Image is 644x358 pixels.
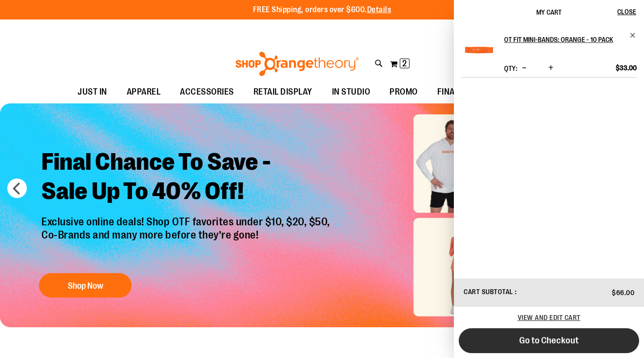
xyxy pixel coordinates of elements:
a: FINAL PUSH SALE [428,81,513,103]
a: OT FIT MINI-BANDS: ORANGE - 10 PACK [461,32,498,75]
a: View and edit cart [518,314,581,321]
a: RETAIL DISPLAY [244,81,322,103]
span: ACCESSORIES [180,81,234,103]
button: prev [7,179,27,198]
a: ACCESSORIES [170,81,244,103]
a: IN STUDIO [322,81,380,103]
label: Qty [504,64,517,72]
button: Decrease product quantity [520,63,529,73]
a: PROMO [380,81,428,103]
span: $33.00 [616,63,637,72]
button: Shop Now [39,273,132,298]
a: Remove item [629,32,637,39]
p: FREE Shipping, orders over $600. [253,4,391,16]
h2: Final Chance To Save - Sale Up To 40% Off! [34,140,340,216]
span: 2 [402,59,407,68]
a: Final Chance To Save -Sale Up To 40% Off! Exclusive online deals! Shop OTF favorites under $10, $... [34,140,340,302]
span: Go to Checkout [519,335,579,346]
a: OT FIT MINI-BANDS: ORANGE - 10 PACK [504,32,637,47]
a: JUST IN [68,81,117,103]
a: Details [367,5,391,14]
span: Close [617,8,636,16]
p: Exclusive online deals! Shop OTF favorites under $10, $20, $50, Co-Brands and many more before th... [34,216,340,263]
span: FINAL PUSH SALE [437,81,503,103]
h2: OT FIT MINI-BANDS: ORANGE - 10 PACK [504,32,624,47]
span: JUST IN [78,81,107,103]
span: PROMO [390,81,418,103]
li: Product [461,32,637,78]
button: Go to Checkout [459,328,639,353]
span: $66.00 [612,289,634,297]
span: RETAIL DISPLAY [254,81,312,103]
a: APPAREL [117,81,171,103]
span: My Cart [536,8,562,16]
span: Cart Subtotal [464,288,513,296]
span: IN STUDIO [332,81,371,103]
span: APPAREL [127,81,161,103]
img: OT FIT MINI-BANDS: ORANGE - 10 PACK [461,32,498,68]
img: Shop Orangetheory [234,52,360,76]
button: Increase product quantity [546,63,556,73]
